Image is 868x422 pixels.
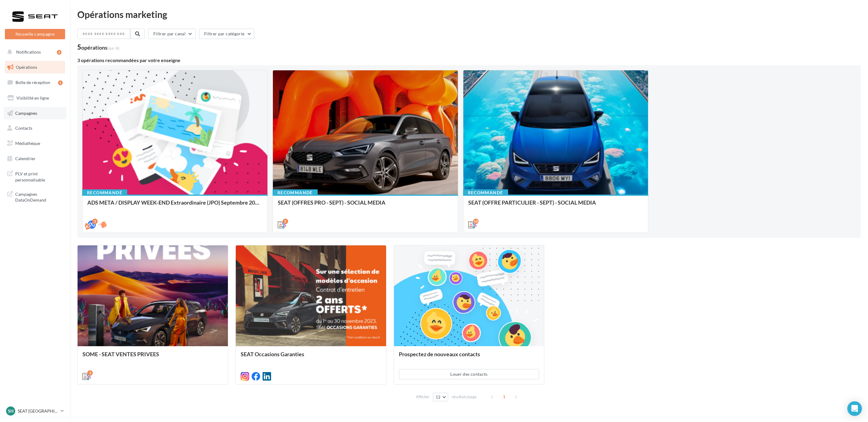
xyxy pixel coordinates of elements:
[15,125,32,131] span: Contacts
[399,369,539,379] button: Louer des contacts
[4,152,66,165] a: Calendrier
[278,199,453,212] div: SEAT (OFFRES PRO - SEPT) - SOCIAL MEDIA
[283,219,288,224] div: 5
[15,110,37,115] span: Campagnes
[499,392,509,402] span: 1
[16,49,41,55] span: Notifications
[148,29,196,39] button: Filtrer par canal
[77,44,119,51] div: 5
[81,45,119,50] div: opérations
[5,405,65,417] a: SH SEAT [GEOGRAPHIC_DATA]
[5,29,65,39] button: Nouvelle campagne
[4,137,66,150] a: Médiathèque
[473,219,479,224] div: 16
[87,370,93,376] div: 3
[416,394,430,400] span: Afficher
[107,45,119,51] span: (sur 6)
[451,394,477,400] span: résultats/page
[82,189,127,196] div: Recommandé
[463,189,508,196] div: Recommandé
[18,408,58,414] p: SEAT [GEOGRAPHIC_DATA]
[4,107,66,120] a: Campagnes
[199,29,254,39] button: Filtrer par catégorie
[4,92,66,104] a: Visibilité en ligne
[4,76,66,89] a: Boîte de réception1
[77,58,861,63] div: 3 opérations recommandées par votre enseigne
[8,408,14,414] span: SH
[4,46,64,58] button: Notifications 3
[58,80,63,85] div: 1
[15,190,63,203] span: Campagnes DataOnDemand
[57,50,61,55] div: 3
[87,199,263,212] div: ADS META / DISPLAY WEEK-END Extraordinaire (JPO) Septembre 2025
[16,95,49,100] span: Visibilité en ligne
[15,141,40,146] span: Médiathèque
[436,395,441,399] span: 12
[77,10,861,19] div: Opérations marketing
[433,393,448,401] button: 12
[82,351,223,363] div: SOME - SEAT VENTES PRIVEES
[399,351,539,363] div: Prospectez de nouveaux contacts
[241,351,381,363] div: SEAT Occasions Garanties
[847,401,862,416] div: Open Intercom Messenger
[16,65,37,70] span: Opérations
[15,156,36,161] span: Calendrier
[4,122,66,135] a: Contacts
[273,189,318,196] div: Recommandé
[4,167,66,185] a: PLV et print personnalisable
[92,219,98,224] div: 2
[15,170,63,183] span: PLV et print personnalisable
[468,199,643,212] div: SEAT (OFFRE PARTICULIER - SEPT) - SOCIAL MEDIA
[16,80,50,85] span: Boîte de réception
[4,61,66,74] a: Opérations
[4,188,66,206] a: Campagnes DataOnDemand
